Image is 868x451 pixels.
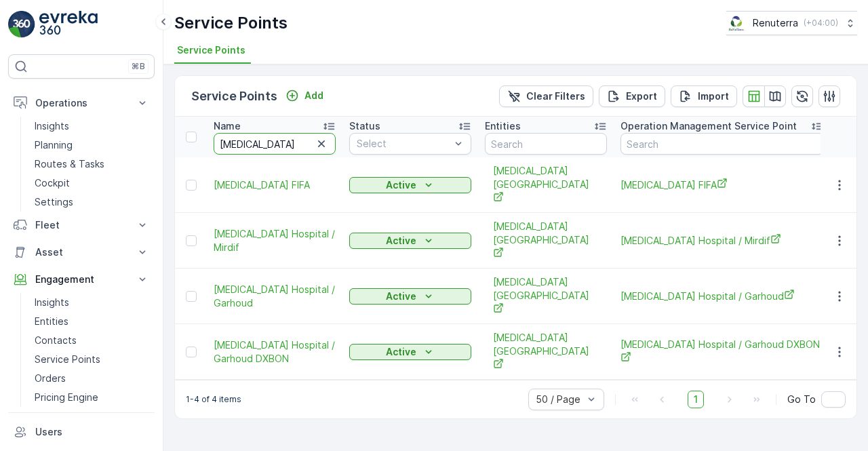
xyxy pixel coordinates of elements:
span: [MEDICAL_DATA] FIFA [214,178,336,192]
span: [MEDICAL_DATA] Hospital / Mirdif [214,227,336,254]
a: HMS Hospital [493,331,599,372]
a: Insights [29,293,155,312]
button: Renuterra(+04:00) [726,11,857,35]
button: Asset [8,239,155,266]
p: Name [214,119,241,133]
span: [MEDICAL_DATA] FIFA [620,178,824,192]
p: ⌘B [132,61,145,72]
p: Export [626,90,657,103]
div: Toggle Row Selected [186,291,197,302]
a: Users [8,418,155,446]
p: Active [386,234,416,248]
span: [MEDICAL_DATA][GEOGRAPHIC_DATA] [493,220,599,261]
a: HMS FIFA [620,178,824,192]
a: HMS Hospital / Garhoud [214,283,336,310]
p: Operation Management Service Point [620,119,797,133]
img: logo_light-DOdMpM7g.png [39,11,98,38]
p: Status [349,119,380,133]
span: [MEDICAL_DATA] Hospital / Garhoud DXBON [620,338,824,366]
a: HMS Hospital / Garhoud [620,289,824,303]
button: Operations [8,90,155,117]
p: Active [386,178,416,192]
a: HMS Hospital [493,164,599,205]
div: Toggle Row Selected [186,180,197,191]
a: HMS Hospital [493,275,599,317]
span: Service Points [177,43,245,57]
button: Export [599,85,665,107]
p: Clear Filters [526,90,585,103]
p: Entities [485,119,521,133]
p: Entities [35,315,68,328]
input: Search [620,133,824,155]
a: Settings [29,193,155,212]
p: Service Points [191,87,277,106]
a: Orders [29,369,155,388]
div: Toggle Row Selected [186,347,197,357]
a: HMS Hospital / Garhoud DXBON [214,338,336,366]
p: Engagement [35,273,127,286]
p: Users [35,425,149,439]
button: Fleet [8,212,155,239]
p: Service Points [35,353,100,366]
span: [MEDICAL_DATA] Hospital / Garhoud [620,289,824,303]
button: Active [349,233,471,249]
a: HMS Hospital / Garhoud DXBON [620,338,824,366]
a: HMS Hospital [493,220,599,261]
p: Operations [35,96,127,110]
div: Toggle Row Selected [186,235,197,246]
p: Fleet [35,218,127,232]
a: Contacts [29,331,155,350]
span: [MEDICAL_DATA] Hospital / Garhoud [214,283,336,310]
input: Search [485,133,607,155]
a: Planning [29,136,155,155]
p: Orders [35,372,66,385]
button: Engagement [8,266,155,293]
a: HMS Hospital / Mirdif [620,233,824,248]
p: Pricing Engine [35,391,98,404]
p: Active [386,345,416,359]
img: Screenshot_2024-07-26_at_13.33.01.png [726,16,747,31]
button: Import [671,85,737,107]
p: Insights [35,119,69,133]
a: HMS Hospital / Mirdif [214,227,336,254]
p: Routes & Tasks [35,157,104,171]
p: 1-4 of 4 items [186,394,241,405]
a: HMS FIFA [214,178,336,192]
span: 1 [688,391,704,408]
input: Search [214,133,336,155]
span: [MEDICAL_DATA][GEOGRAPHIC_DATA] [493,275,599,317]
p: Select [357,137,450,151]
p: Add [304,89,323,102]
button: Add [280,87,329,104]
p: Service Points [174,12,288,34]
p: ( +04:00 ) [804,18,838,28]
a: Entities [29,312,155,331]
button: Active [349,288,471,305]
a: Routes & Tasks [29,155,155,174]
p: Insights [35,296,69,309]
a: Pricing Engine [29,388,155,407]
span: [MEDICAL_DATA] Hospital / Garhoud DXBON [214,338,336,366]
p: Asset [35,246,127,259]
p: Contacts [35,334,77,347]
p: Active [386,290,416,303]
button: Clear Filters [499,85,593,107]
img: logo [8,11,35,38]
span: [MEDICAL_DATA][GEOGRAPHIC_DATA] [493,331,599,372]
span: [MEDICAL_DATA] Hospital / Mirdif [620,233,824,248]
p: Cockpit [35,176,70,190]
p: Planning [35,138,73,152]
button: Active [349,344,471,360]
span: Go To [787,393,816,406]
p: Settings [35,195,73,209]
p: Renuterra [753,16,798,30]
a: Insights [29,117,155,136]
span: [MEDICAL_DATA][GEOGRAPHIC_DATA] [493,164,599,205]
a: Cockpit [29,174,155,193]
a: Service Points [29,350,155,369]
button: Active [349,177,471,193]
p: Import [698,90,729,103]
